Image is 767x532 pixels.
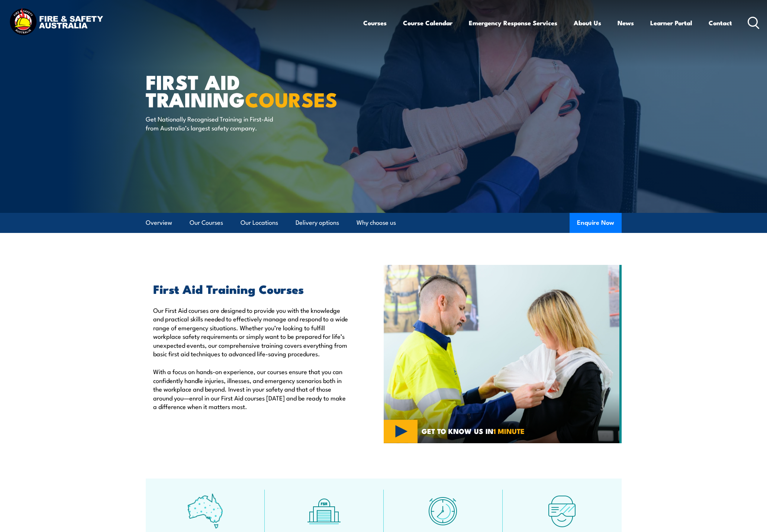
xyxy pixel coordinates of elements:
p: Our First Aid courses are designed to provide you with the knowledge and practical skills needed ... [153,306,349,358]
img: tech-icon [544,493,580,529]
p: With a focus on hands-on experience, our courses ensure that you can confidently handle injuries,... [153,367,349,411]
img: fast-icon [425,493,461,529]
a: Delivery options [296,213,339,233]
a: About Us [574,13,601,33]
a: Overview [146,213,172,233]
a: Course Calendar [403,13,452,33]
img: auswide-icon [187,493,223,529]
a: Our Courses [190,213,223,233]
strong: COURSES [245,83,338,114]
a: Learner Portal [650,13,692,33]
p: Get Nationally Recognised Training in First-Aid from Australia’s largest safety company. [146,114,281,132]
a: News [618,13,634,33]
a: Why choose us [357,213,396,233]
strong: 1 MINUTE [493,425,525,436]
img: facilities-icon [306,493,342,529]
a: Emergency Response Services [469,13,557,33]
span: GET TO KNOW US IN [422,428,525,434]
img: Fire & Safety Australia deliver Health and Safety Representatives Training Courses – HSR Training [384,265,622,443]
h1: First Aid Training [146,73,329,107]
button: Enquire Now [570,213,622,233]
h2: First Aid Training Courses [153,283,349,294]
a: Our Locations [241,213,278,233]
a: Contact [709,13,732,33]
a: Courses [363,13,387,33]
